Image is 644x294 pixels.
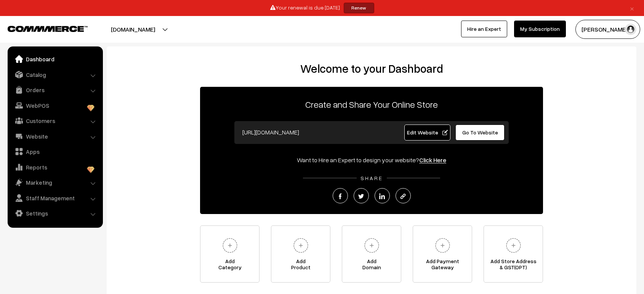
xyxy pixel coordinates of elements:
span: Add Category [200,258,259,273]
span: SHARE [357,175,387,181]
button: [PERSON_NAME] [575,20,640,39]
img: plus.svg [503,235,524,256]
a: AddCategory [200,225,260,283]
a: Add PaymentGateway [413,225,472,283]
a: Marketing [10,176,100,189]
span: Edit Website [407,129,448,136]
a: My Subscription [514,21,566,37]
a: Renew [344,3,374,13]
img: plus.svg [432,235,453,256]
a: × [627,3,637,13]
a: Add Store Address& GST(OPT) [484,225,543,283]
a: Settings [10,206,100,220]
img: plus.svg [290,235,311,256]
span: Add Domain [342,258,401,273]
img: user [625,24,636,35]
a: Hire an Expert [461,21,507,37]
img: plus.svg [219,235,240,256]
span: Add Store Address & GST(OPT) [484,258,543,273]
a: AddProduct [271,225,330,283]
a: Click Here [419,156,446,164]
span: Add Payment Gateway [413,258,472,273]
a: WebPOS [10,99,100,112]
a: Staff Management [10,191,100,205]
a: Orders [10,83,100,97]
div: Your renewal is due [DATE] [3,3,641,13]
a: Apps [10,145,100,158]
a: Go To Website [455,125,505,141]
span: Go To Website [462,129,498,136]
a: Catalog [10,68,100,81]
a: Website [10,129,100,143]
a: Edit Website [404,125,451,141]
span: Add Product [271,258,330,273]
a: Customers [10,114,100,128]
p: Create and Share Your Online Store [200,97,543,111]
a: Reports [10,160,100,174]
h2: Welcome to your Dashboard [114,62,629,75]
div: Want to Hire an Expert to design your website? [200,155,543,165]
img: COMMMERCE [8,26,88,32]
a: AddDomain [342,225,401,283]
a: COMMMERCE [8,24,74,33]
a: Dashboard [10,52,100,66]
button: [DOMAIN_NAME] [84,20,182,39]
img: plus.svg [361,235,382,256]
